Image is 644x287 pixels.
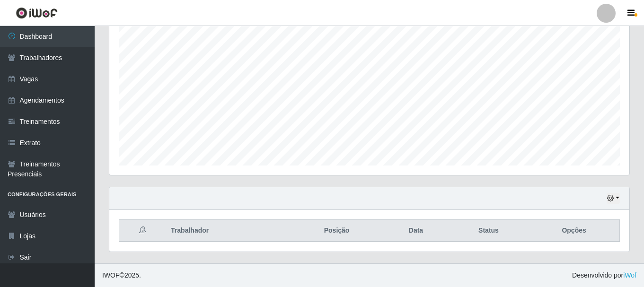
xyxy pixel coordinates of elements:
span: IWOF [102,271,120,279]
th: Opções [529,220,619,242]
a: iWof [623,271,636,279]
span: Desenvolvido por [572,270,636,280]
span: © 2025 . [102,270,141,280]
img: CoreUI Logo [16,7,58,19]
th: Data [383,220,449,242]
th: Posição [290,220,383,242]
th: Trabalhador [165,220,290,242]
th: Status [449,220,529,242]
